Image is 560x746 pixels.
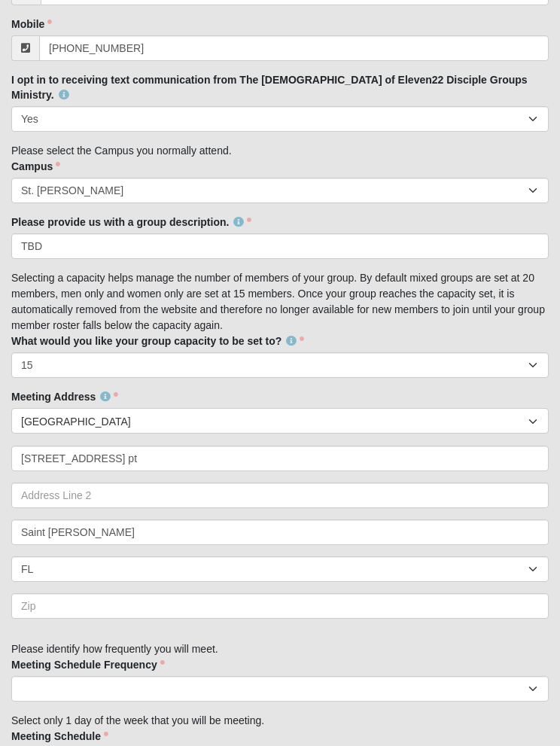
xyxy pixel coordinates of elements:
label: Mobile [11,17,52,32]
label: I opt in to receiving text communication from The [DEMOGRAPHIC_DATA] of Eleven22 Disciple Groups ... [11,72,549,102]
span: [GEOGRAPHIC_DATA] [21,409,528,434]
label: Meeting Schedule [11,729,108,744]
input: Zip [11,593,549,619]
label: Campus [11,159,60,174]
input: City [11,519,549,545]
label: Meeting Address [11,389,118,404]
label: Meeting Schedule Frequency [11,657,165,672]
input: Address Line 1 [11,446,549,471]
label: What would you like your group capacity to be set to? [11,333,304,349]
input: Address Line 2 [11,483,549,508]
label: Please provide us with a group description. [11,215,251,230]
